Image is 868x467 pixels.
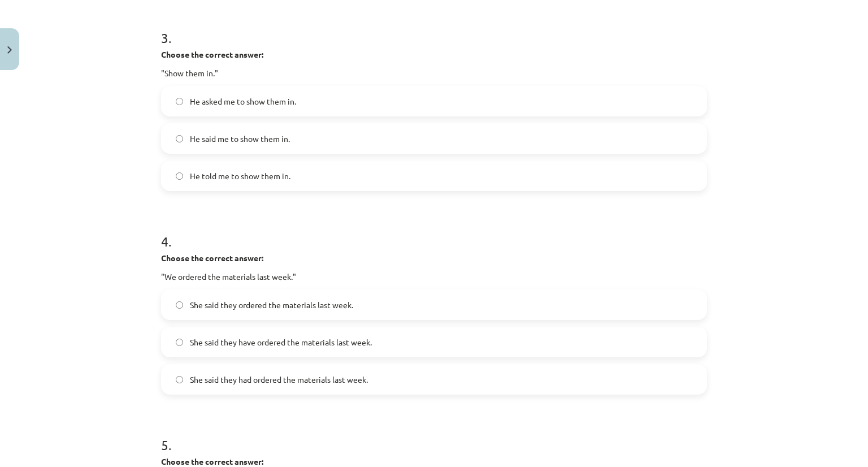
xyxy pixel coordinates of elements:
input: He said me to show them in. [176,135,183,142]
span: He told me to show them in. [190,170,290,182]
strong: Choose the correct answer: [161,49,263,59]
h1: 4 . [161,214,707,249]
span: She said they had ordered the materials last week. [190,374,368,386]
h1: 5 . [161,417,707,452]
img: icon-close-lesson-0947bae3869378f0d4975bcd49f059093ad1ed9edebbc8119c70593378902aed.svg [7,46,12,54]
input: She said they had ordered the materials last week. [176,376,183,383]
input: He told me to show them in. [176,172,183,180]
h1: 3 . [161,10,707,45]
strong: Choose the correct answer: [161,456,263,466]
input: She said they have ordered the materials last week. [176,339,183,346]
p: "We ordered the materials last week." [161,271,707,283]
p: "Show them in." [161,67,707,79]
span: She said they ordered the materials last week. [190,299,353,311]
span: She said they have ordered the materials last week. [190,336,372,348]
span: He asked me to show them in. [190,96,296,107]
input: She said they ordered the materials last week. [176,301,183,309]
input: He asked me to show them in. [176,98,183,105]
strong: Choose the correct answer: [161,253,263,263]
span: He said me to show them in. [190,133,290,145]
